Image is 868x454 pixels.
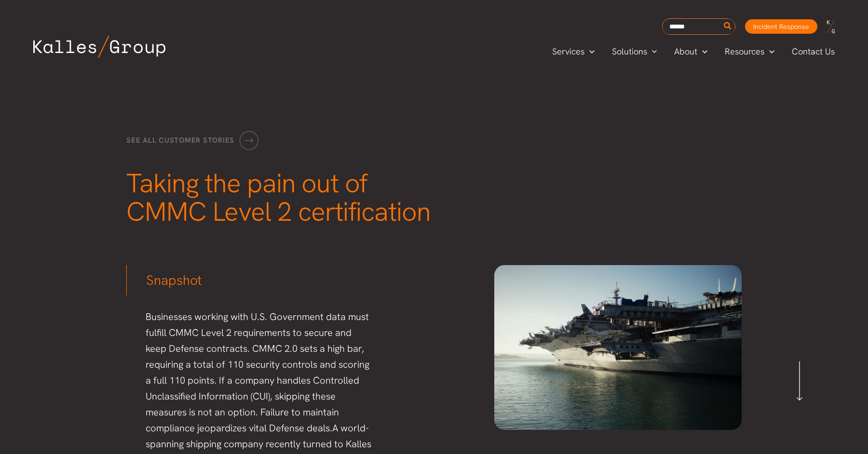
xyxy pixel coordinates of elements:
[494,265,742,430] img: michael-afonso-BQgAYwERXhs-unsplash
[552,44,584,59] span: Services
[603,44,666,59] a: SolutionsMenu Toggle
[745,19,817,34] a: Incident Response
[126,131,258,150] a: See all customer stories
[647,44,657,59] span: Menu Toggle
[783,44,844,59] a: Contact Us
[674,44,697,59] span: About
[543,44,603,59] a: ServicesMenu Toggle
[33,36,165,58] img: Kalles Group
[716,44,783,59] a: ResourcesMenu Toggle
[764,44,774,59] span: Menu Toggle
[792,44,835,59] span: Contact Us
[612,44,647,59] span: Solutions
[697,44,707,59] span: Menu Toggle
[722,19,734,34] button: Search
[584,44,595,59] span: Menu Toggle
[665,44,716,59] a: AboutMenu Toggle
[543,43,844,59] nav: Primary Site Navigation
[126,166,430,229] span: Taking the pain out of CMMC Level 2 certification
[126,265,374,290] h3: Snapshot
[725,44,764,59] span: Resources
